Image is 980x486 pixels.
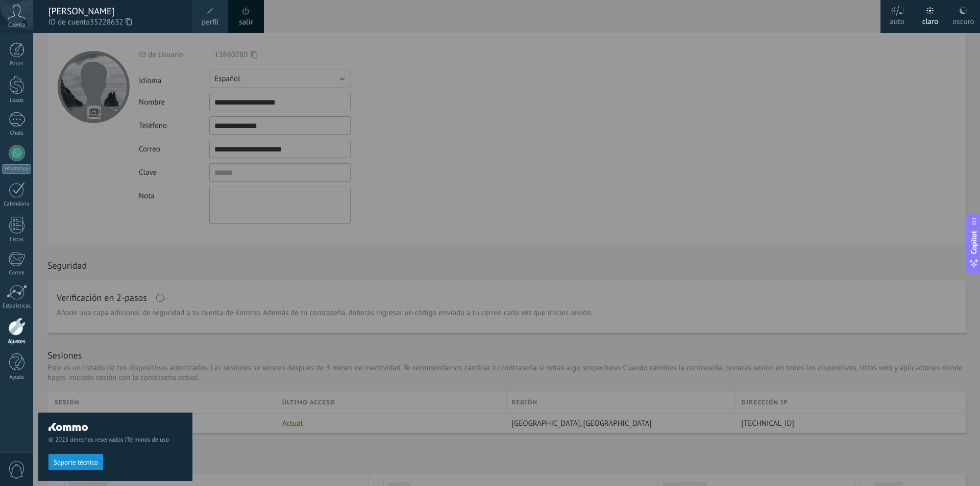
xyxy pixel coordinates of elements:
span: ID de cuenta [48,17,182,28]
div: Chats [2,130,32,137]
span: Copilot [969,231,979,254]
div: Panel [2,61,32,67]
span: © 2025 derechos reservados | [48,436,182,444]
button: Soporte técnico [48,454,103,470]
a: salir [239,17,253,28]
div: Ajustes [2,339,32,345]
span: Cuenta [8,22,25,29]
div: auto [890,7,904,33]
div: [PERSON_NAME] [48,6,182,17]
a: Términos de uso [127,436,169,444]
div: Listas [2,237,32,243]
div: Correo [2,270,32,276]
span: perfil [202,17,218,28]
div: Leads [2,97,32,104]
a: Soporte técnico [48,458,103,466]
div: Estadísticas [2,303,32,310]
div: WhatsApp [2,164,31,174]
div: oscuro [952,7,974,33]
div: Ayuda [2,374,32,381]
div: Calendario [2,201,32,208]
span: 35228632 [90,17,132,28]
span: Soporte técnico [54,459,98,466]
div: claro [922,7,939,33]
